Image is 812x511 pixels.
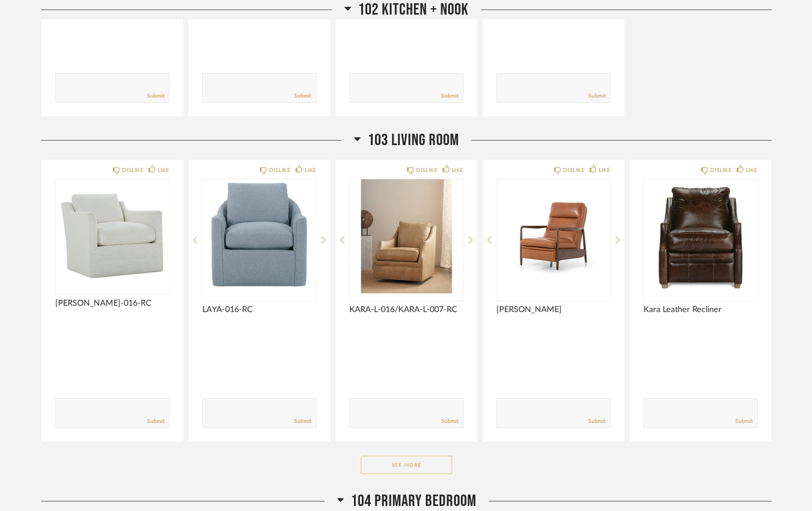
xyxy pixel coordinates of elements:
div: DISLIKE [710,166,732,175]
img: undefined [55,179,169,293]
a: Submit [147,92,164,100]
div: DISLIKE [563,166,585,175]
img: undefined [496,179,611,293]
a: Submit [588,417,606,425]
div: DISLIKE [269,166,290,175]
span: [PERSON_NAME] [496,305,611,315]
button: See More [361,456,452,474]
a: Submit [294,92,311,100]
div: DISLIKE [122,166,143,175]
span: 104 Primary Bedroom [351,491,476,511]
div: 0 [349,179,464,293]
div: LIKE [746,166,758,175]
div: 0 [202,179,316,293]
span: [PERSON_NAME]-016-RC [55,298,169,308]
span: Kara Leather Recliner [643,305,758,315]
div: LIKE [452,166,464,175]
div: 0 [643,179,758,293]
div: LIKE [599,166,611,175]
div: LIKE [305,166,316,175]
span: 103 Living Room [368,130,459,150]
img: undefined [349,179,464,293]
div: 0 [496,179,611,293]
a: Submit [441,92,459,100]
a: Submit [735,417,753,425]
a: Submit [294,417,311,425]
a: Submit [588,92,606,100]
span: KARA-L-016/KARA-L-007-RC [349,305,464,315]
div: DISLIKE [416,166,438,175]
a: Submit [147,417,164,425]
a: Submit [441,417,459,425]
img: undefined [643,179,758,293]
span: LAYA-016-RC [202,305,316,315]
img: undefined [202,179,316,293]
div: LIKE [158,166,169,175]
